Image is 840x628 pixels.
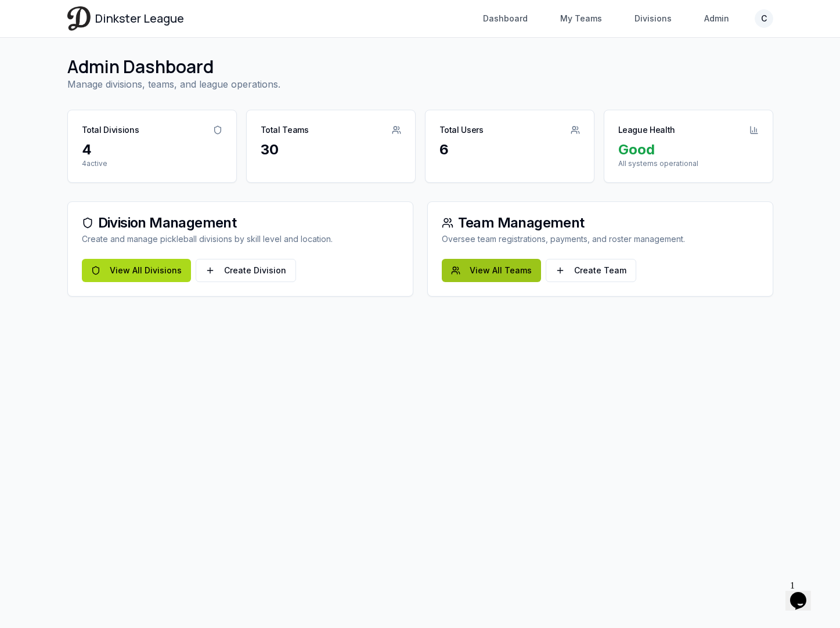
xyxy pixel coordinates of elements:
a: Create Division [196,259,296,282]
p: Manage divisions, teams, and league operations. [67,77,773,91]
a: Dinkster League [67,6,184,30]
a: Admin [697,8,736,29]
button: C [755,9,773,28]
a: View All Teams [442,259,541,282]
div: Good [618,140,759,159]
img: Dinkster [67,6,91,30]
div: Total Divisions [82,124,139,136]
div: League Health [618,124,675,136]
a: Divisions [628,8,679,29]
a: Dashboard [476,8,535,29]
div: 30 [261,140,401,159]
a: My Teams [553,8,609,29]
a: Create Team [546,259,636,282]
div: Create and manage pickleball divisions by skill level and location. [82,233,399,245]
div: Division Management [82,216,399,230]
h1: Admin Dashboard [67,56,773,77]
div: Total Teams [261,124,309,136]
a: View All Divisions [82,259,191,282]
div: Team Management [442,216,759,230]
p: All systems operational [618,159,759,168]
div: 6 [439,140,580,159]
div: 4 [82,140,222,159]
iframe: chat widget [785,576,823,611]
p: 4 active [82,159,222,168]
div: Total Users [439,124,484,136]
span: Dinkster League [95,10,184,27]
div: Oversee team registrations, payments, and roster management. [442,233,759,245]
